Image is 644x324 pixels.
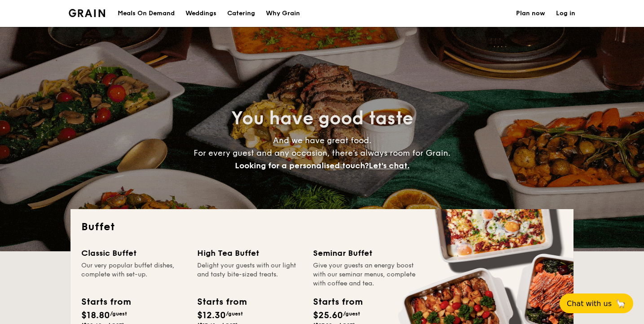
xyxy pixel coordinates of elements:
[81,261,186,288] div: Our very popular buffet dishes, complete with set-up.
[560,293,633,313] button: Chat with us🦙
[194,136,450,171] span: And we have great food. For every guest and any occasion, there’s always room for Grain.
[81,247,186,259] div: Classic Buffet
[110,311,127,317] span: /guest
[313,247,418,259] div: Seminar Buffet
[235,161,369,171] span: Looking for a personalised touch?
[69,9,105,17] img: Grain
[567,299,612,308] span: Chat with us
[81,310,110,321] span: $18.80
[226,311,243,317] span: /guest
[369,161,410,171] span: Let's chat.
[343,311,360,317] span: /guest
[313,295,362,309] div: Starts from
[81,295,130,309] div: Starts from
[197,247,302,259] div: High Tea Buffet
[197,310,226,321] span: $12.30
[69,9,105,17] a: Logotype
[197,295,246,309] div: Starts from
[615,298,626,309] span: 🦙
[81,220,563,234] h2: Buffet
[313,261,418,288] div: Give your guests an energy boost with our seminar menus, complete with coffee and tea.
[313,310,343,321] span: $25.60
[197,261,302,288] div: Delight your guests with our light and tasty bite-sized treats.
[231,108,413,129] span: You have good taste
